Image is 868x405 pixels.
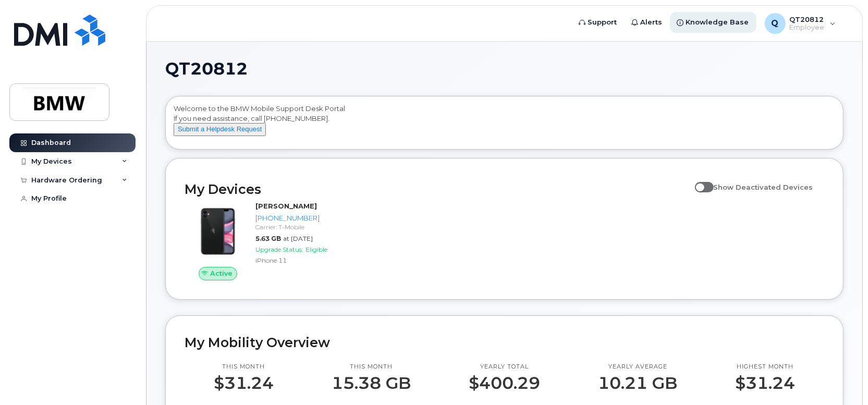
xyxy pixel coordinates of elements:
span: Show Deactivated Devices [714,183,813,191]
p: 15.38 GB [332,374,411,392]
p: Yearly average [598,363,677,371]
a: Active[PERSON_NAME][PHONE_NUMBER]Carrier: T-Mobile5.63 GBat [DATE]Upgrade Status:EligibleiPhone 11 [185,201,335,280]
div: iPhone 11 [255,256,331,265]
p: $400.29 [469,374,540,392]
strong: [PERSON_NAME] [255,202,317,210]
span: Eligible [305,246,327,253]
span: Upgrade Status: [255,246,303,253]
p: $31.24 [735,374,795,392]
input: Show Deactivated Devices [695,177,703,186]
button: Submit a Helpdesk Request [174,123,266,136]
a: Submit a Helpdesk Request [174,125,266,133]
div: Carrier: T-Mobile [255,223,331,231]
h2: My Mobility Overview [185,335,824,350]
p: This month [214,363,274,371]
span: at [DATE] [283,235,313,242]
img: iPhone_11.jpg [193,206,243,256]
h2: My Devices [185,181,690,197]
iframe: Messenger Launcher [823,360,860,397]
p: This month [332,363,411,371]
p: $31.24 [214,374,274,392]
span: 5.63 GB [255,235,281,242]
div: [PHONE_NUMBER] [255,213,331,223]
p: Highest month [735,363,795,371]
div: Welcome to the BMW Mobile Support Desk Portal If you need assistance, call [PHONE_NUMBER]. [174,104,835,145]
span: Active [210,268,233,278]
p: 10.21 GB [598,374,677,392]
p: Yearly total [469,363,540,371]
span: QT20812 [165,61,248,77]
